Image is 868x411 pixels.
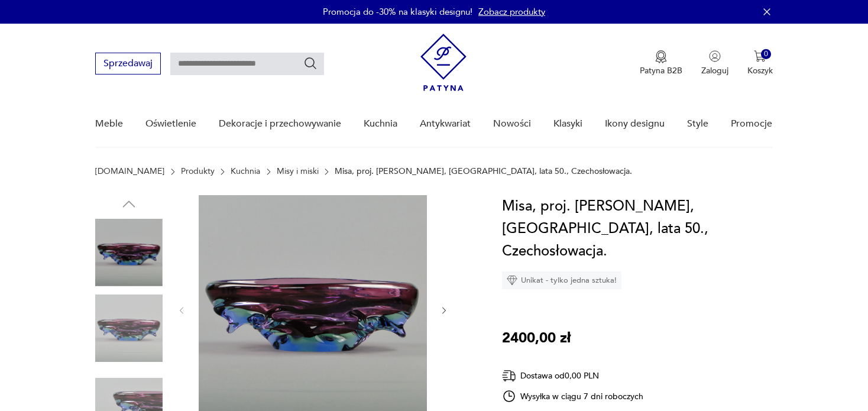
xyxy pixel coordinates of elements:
a: Meble [95,101,123,147]
p: Zaloguj [701,65,728,76]
p: Koszyk [747,65,773,76]
a: Klasyki [553,101,582,147]
div: Wysyłka w ciągu 7 dni roboczych [502,389,644,403]
button: Sprzedawaj [95,53,161,75]
a: Misy i miski [277,167,319,176]
h1: Misa, proj. [PERSON_NAME], [GEOGRAPHIC_DATA], lata 50., Czechosłowacja. [502,195,773,263]
img: Ikona koszyka [754,50,766,62]
p: 2400,00 zł [502,327,571,349]
a: Kuchnia [231,167,260,176]
a: Produkty [181,167,215,176]
img: Patyna - sklep z meblami i dekoracjami vintage [420,34,467,91]
button: Patyna B2B [640,50,682,76]
a: Kuchnia [364,101,397,147]
a: Ikony designu [605,101,665,147]
div: 0 [761,49,771,59]
a: Nowości [493,101,531,147]
a: Ikona medaluPatyna B2B [640,50,682,76]
div: Unikat - tylko jedna sztuka! [502,271,621,289]
img: Zdjęcie produktu Misa, proj. Jan Kotik, Skroldovice, lata 50., Czechosłowacja. [95,295,163,362]
a: Sprzedawaj [95,60,161,69]
p: Promocja do -30% na klasyki designu! [323,6,472,18]
img: Ikona diamentu [507,275,517,286]
a: Dekoracje i przechowywanie [219,101,341,147]
button: 0Koszyk [747,50,773,76]
img: Ikona medalu [655,50,667,63]
a: Zobacz produkty [478,6,545,18]
a: Antykwariat [420,101,471,147]
p: Patyna B2B [640,65,682,76]
button: Szukaj [303,56,318,70]
img: Ikona dostawy [502,368,516,383]
img: Ikonka użytkownika [709,50,721,62]
a: Oświetlenie [145,101,196,147]
button: Zaloguj [701,50,728,76]
img: Zdjęcie produktu Misa, proj. Jan Kotik, Skroldovice, lata 50., Czechosłowacja. [95,219,163,286]
div: Dostawa od 0,00 PLN [502,368,644,383]
a: Promocje [731,101,772,147]
a: Style [687,101,708,147]
a: [DOMAIN_NAME] [95,167,164,176]
p: Misa, proj. [PERSON_NAME], [GEOGRAPHIC_DATA], lata 50., Czechosłowacja. [335,167,632,176]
